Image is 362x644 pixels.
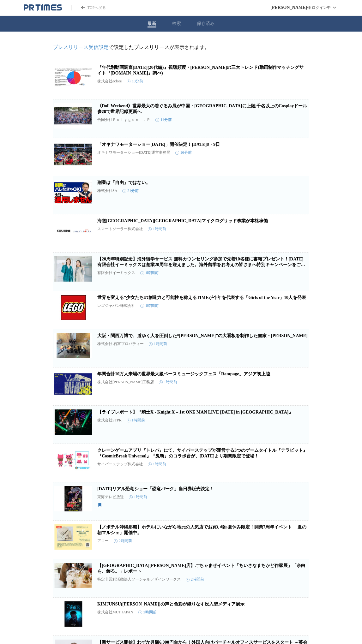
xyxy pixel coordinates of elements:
a: 【[GEOGRAPHIC_DATA][PERSON_NAME]店】ごちゃまぜイベント「ちいさなまちかど作家展」「余白を、飾る。」レポート [97,563,305,574]
p: 特定非営利活動法人ソーシャルデザインワークス [97,577,181,582]
time: 1時間前 [129,494,147,500]
img: 8/16（土）リアル恐竜ショー「恐竜パーク」当日券販売決定！ [54,486,92,511]
a: 海道[GEOGRAPHIC_DATA][GEOGRAPHIC_DATA]マイクログリッド事業が本格稼働 [97,218,268,223]
time: 1時間前 [159,379,177,385]
a: クレーンゲームアプリ『トレバ』にて、サイバーステップが運営する3つのゲームタイトル『テラビット』『CosmicBreak Universal』『鬼斬』のコラボ台が、[DATE]より期間限定で登場！ [97,448,307,458]
a: 【ノボテル沖縄那覇】ホテルにいながら地元の人気店でお買い物♪夏休み限定！開業7周年イベント 「夏の朝マルシェ」開催中。 [97,525,306,535]
a: 『年代別動画調査[DATE](20代編)』視聴頻度・[PERSON_NAME]の三大トレンド(動画制作マッチングサイト『[DOMAIN_NAME]』調べ) [97,65,304,75]
p: オキナワモーターショー[DATE]運営事務局 [97,150,170,155]
svg: 保存済み [97,502,102,507]
p: 株式会社STPR [97,418,122,423]
img: 【20周年特別記念】海外留学サービス 無料カウンセリング参加で先着10名様に書籍プレゼント！2025年有限会社イーミックスは創業20周年を迎えました。海外留学をお考えの皆さまへ特別キャンペーンをご用意 [54,256,92,282]
img: 【SOCIALSQUARE郡山駅前店】ごちゃまぜイベント「ちいさなまちかど作家展」「余白を、飾る。」レポート [54,563,92,588]
a: PR TIMESのトップページはこちら [71,5,106,10]
time: 2時間前 [114,538,132,544]
a: 《Doll Weekend》世界最大の着ぐるみ展が中国・[GEOGRAPHIC_DATA]に上陸 千名以上のCosplayドール参加で世界記録更新へ [97,104,307,114]
time: 2時間前 [138,610,157,615]
p: 株式会社SA [97,188,117,194]
span: [PERSON_NAME] [270,5,307,10]
p: 株式会社[PERSON_NAME]工務店 [97,379,154,385]
a: 【ライブレポート】『騎士X - Knight X – 1st ONE MAN LIVE [DATE] in [GEOGRAPHIC_DATA]』 [97,410,293,414]
p: スマートソーラー株式会社 [97,226,143,232]
time: 1時間前 [148,226,166,232]
p: 株式会社eclore [97,79,122,84]
time: 21分前 [122,188,139,194]
img: 大阪・関西万博で、道ゆく人を圧倒した“武蔵展”の大看板を制作した書家・岡西佑奈さん [54,333,92,358]
a: 【20周年特別記念】海外留学サービス 無料カウンセリング参加で先着10名様に書籍プレゼント！[DATE]有限会社イーミックスは創業20周年を迎えました。海外留学をお考えの皆さまへ特別キャンペーン... [97,257,305,273]
p: 株式会社 石富プロパティー [97,341,144,347]
img: 世界を変える”少女たちの創造力と可能性を称えるTIMEが今年を代表する「Girls of the Year」10人を発表 [54,295,92,320]
a: 大阪・関西万博で、道ゆく人を圧倒した“[PERSON_NAME]”の大看板を制作した書家・[PERSON_NAME] [97,333,308,338]
p: 合同会社Ｐｏｌｙｇｏｎ ＪＰ [97,117,150,122]
a: 「オキナワモーターショー[DATE]」開催決定！[DATE]8・9日 [97,142,220,147]
button: 最新 [148,21,156,27]
p: で設定したプレスリリースが表示されます。 [53,44,309,51]
time: 1時間前 [140,303,159,308]
img: 【ライブレポート】『騎士X - Knight X – 1st ONE MAN LIVE 2025 in 日本武道館』 [54,409,92,435]
a: PR TIMESのトップページはこちら [24,4,62,11]
time: 1時間前 [149,341,167,347]
time: 14分前 [155,117,172,122]
a: [DATE]リアル恐竜ショー「恐竜パーク」当日券販売決定！ [97,486,214,491]
p: 東海テレビ放送 [97,494,124,500]
img: 【ノボテル沖縄那覇】ホテルにいながら地元の人気店でお買い物♪夏休み限定！開業7周年イベント 「夏の朝マルシェ」開催中。 [54,524,92,550]
p: 有限会社イーミックス [97,270,135,276]
img: 《Doll Weekend》世界最大の着ぐるみ展が中国・広東省に上陸 千名以上のCosplayドール参加で世界記録更新へ [54,103,92,128]
time: 1時間前 [140,270,159,276]
img: 年間合計10万人来場の世界最大級ベースミュージックフェス「Rampage」アジア初上陸 [54,371,92,397]
img: 副業は「自由」ではない。 [54,180,92,205]
img: 「オキナワモーターショー2025」開催決定！2025年11月8・9日 [54,142,92,167]
time: 2時間前 [186,577,204,582]
img: 『年代別動画調査2025(20代編)』視聴頻度・ジャンル・デバイスの三大トレンド(動画制作マッチングサイト『一括.jp』調べ) [54,65,92,90]
p: サイバーステップ株式会社 [97,462,143,467]
p: レゴジャパン株式会社 [97,303,135,308]
button: 保存済み [197,21,214,27]
a: プレスリリース受信設定 [53,45,109,50]
time: 16分前 [175,150,192,155]
p: 株式会社MUT JAPAN [97,610,133,615]
button: 検索 [172,21,181,27]
a: 副業は「自由」ではない。 [97,180,150,185]
img: 海道釧路郡釧路町マイクログリッド事業が本格稼働 [54,218,92,243]
time: 10分前 [127,79,143,84]
img: KIMJUNSU(ジュンス)の声と色彩が織りなす没入型メディア展示 [54,601,92,627]
time: 1時間前 [148,462,166,467]
p: アコー [97,538,109,544]
img: クレーンゲームアプリ『トレバ』にて、サイバーステップが運営する3つのゲームタイトル『テラビット』『CosmicBreak Universal』『鬼斬』のコラボ台が、8月14日(木)より期間限定で登場！ [54,448,92,473]
a: 世界を変える”少女たちの創造力と可能性を称えるTIMEが今年を代表する「Girls of the Year」10人を発表 [97,295,306,300]
a: 年間合計10万人来場の世界最大級ベースミュージックフェス「Rampage」アジア初上陸 [97,372,270,376]
time: 1時間前 [127,418,145,423]
a: KIMJUNSU([PERSON_NAME])の声と色彩が織りなす没入型メディア展示 [97,602,244,606]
